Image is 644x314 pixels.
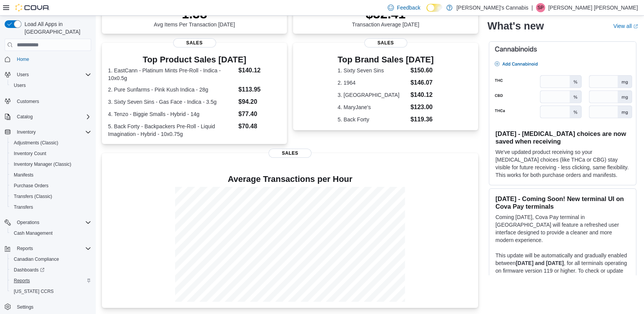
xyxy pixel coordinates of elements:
[2,54,94,65] button: Home
[269,149,311,158] span: Sales
[8,286,94,297] button: [US_STATE] CCRS
[108,110,235,118] dt: 4. Tenzo - Biggie Smalls - Hybrid - 14g
[11,81,29,90] a: Users
[8,228,94,239] button: Cash Management
[154,6,235,28] div: Avg Items Per Transaction [DATE]
[338,91,407,99] dt: 3. [GEOGRAPHIC_DATA]
[17,219,39,226] span: Operations
[8,80,94,91] button: Users
[17,98,39,105] span: Customers
[8,275,94,286] button: Reports
[8,202,94,213] button: Transfers
[17,304,33,310] span: Settings
[108,98,235,106] dt: 3. Sixty Seven Sins - Gas Face - Indica - 3.5g
[14,172,33,178] span: Manifests
[11,255,91,264] span: Canadian Compliance
[11,181,52,190] a: Purchase Orders
[410,103,434,112] dd: $123.00
[14,54,91,64] span: Home
[14,112,91,121] span: Catalog
[108,67,235,82] dt: 1. EastCann - Platinum Mints Pre-Roll - Indica - 10x0.5g
[14,70,32,79] button: Users
[11,149,91,158] span: Inventory Count
[8,265,94,275] a: Dashboards
[14,161,71,167] span: Inventory Manager (Classic)
[531,3,533,12] p: |
[495,148,630,179] p: We've updated product receiving so your [MEDICAL_DATA] choices (like THCa or CBG) stay visible fo...
[11,287,57,296] a: [US_STATE] CCRS
[338,67,407,74] dt: 1. Sixty Seven Sins
[14,218,91,227] span: Operations
[14,230,52,236] span: Cash Management
[338,55,434,64] h3: Top Brand Sales [DATE]
[17,56,29,62] span: Home
[14,96,91,106] span: Customers
[8,180,94,191] button: Purchase Orders
[14,278,30,284] span: Reports
[2,69,94,80] button: Users
[17,114,33,120] span: Catalog
[108,123,235,138] dt: 5. Back Forty - Backpackers Pre-Roll - Liquid Imagination - Hybrid - 10x0.75g
[11,276,33,285] a: Reports
[364,38,407,47] span: Sales
[17,129,36,135] span: Inventory
[11,170,36,180] a: Manifests
[11,203,91,212] span: Transfers
[11,81,91,90] span: Users
[410,90,434,100] dd: $140.12
[14,256,59,262] span: Canadian Compliance
[11,265,48,275] a: Dashboards
[11,265,91,275] span: Dashboards
[14,183,49,189] span: Purchase Orders
[537,3,544,12] span: SP
[8,191,94,202] button: Transfers (Classic)
[11,160,74,169] a: Inventory Manager (Classic)
[14,267,44,273] span: Dashboards
[14,302,91,312] span: Settings
[108,175,472,184] h4: Average Transactions per Hour
[8,159,94,170] button: Inventory Manager (Classic)
[495,213,630,244] p: Coming [DATE], Cova Pay terminal in [GEOGRAPHIC_DATA] will feature a refreshed user interface des...
[548,3,638,12] p: [PERSON_NAME] [PERSON_NAME]
[11,276,91,285] span: Reports
[14,82,26,88] span: Users
[17,72,29,78] span: Users
[238,110,281,119] dd: $77.40
[11,287,91,296] span: Washington CCRS
[14,218,43,227] button: Operations
[14,204,33,210] span: Transfers
[2,217,94,228] button: Operations
[410,115,434,124] dd: $119.36
[2,95,94,106] button: Customers
[11,229,91,238] span: Cash Management
[238,97,281,106] dd: $94.20
[495,195,630,210] h3: [DATE] - Coming Soon! New terminal UI on Cova Pay terminals
[11,138,61,147] a: Adjustments (Classic)
[14,97,42,106] a: Customers
[108,55,281,64] h3: Top Product Sales [DATE]
[338,103,407,111] dt: 4. MaryJane's
[8,148,94,159] button: Inventory Count
[238,122,281,131] dd: $70.48
[238,66,281,75] dd: $140.12
[14,55,32,64] a: Home
[11,149,49,158] a: Inventory Count
[14,140,58,146] span: Adjustments (Classic)
[14,70,91,79] span: Users
[495,252,630,290] p: This update will be automatically and gradually enabled between , for all terminals operating on ...
[338,79,407,87] dt: 2. 1964
[15,4,50,11] img: Cova
[487,20,544,32] h2: What's new
[14,112,36,121] button: Catalog
[14,193,52,200] span: Transfers (Classic)
[516,260,564,266] strong: [DATE] and [DATE]
[11,192,55,201] a: Transfers (Classic)
[11,138,91,147] span: Adjustments (Classic)
[8,137,94,148] button: Adjustments (Classic)
[173,38,216,47] span: Sales
[2,301,94,312] button: Settings
[238,85,281,94] dd: $113.95
[410,78,434,87] dd: $146.07
[14,150,46,157] span: Inventory Count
